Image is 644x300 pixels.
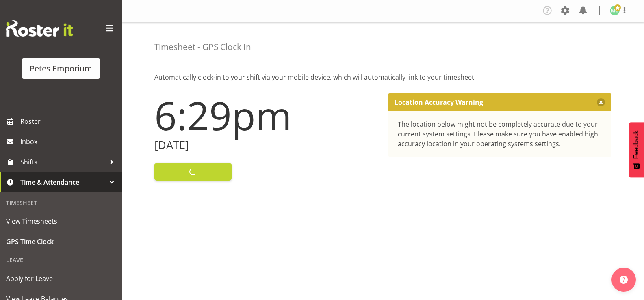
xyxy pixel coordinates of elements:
[20,136,118,148] span: Inbox
[398,119,602,149] div: The location below might not be completely accurate due to your current system settings. Please m...
[2,268,120,289] a: Apply for Leave
[6,272,116,285] span: Apply for Leave
[610,6,620,15] img: melissa-cowen2635.jpg
[6,20,73,37] img: Rosterit website logo
[154,139,378,151] h2: [DATE]
[395,98,483,106] p: Location Accuracy Warning
[154,42,251,52] h4: Timesheet - GPS Clock In
[2,194,120,211] div: Timesheet
[620,276,628,284] img: help-xxl-2.png
[2,211,120,231] a: View Timesheets
[2,231,120,252] a: GPS Time Clock
[20,115,118,127] span: Roster
[633,130,640,159] span: Feedback
[154,93,378,137] h1: 6:29pm
[597,98,605,106] button: Close message
[6,215,116,227] span: View Timesheets
[6,235,116,248] span: GPS Time Clock
[20,176,106,188] span: Time & Attendance
[154,72,611,82] p: Automatically clock-in to your shift via your mobile device, which will automatically link to you...
[30,63,92,75] div: Petes Emporium
[20,156,106,168] span: Shifts
[629,122,644,177] button: Feedback - Show survey
[2,252,120,268] div: Leave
